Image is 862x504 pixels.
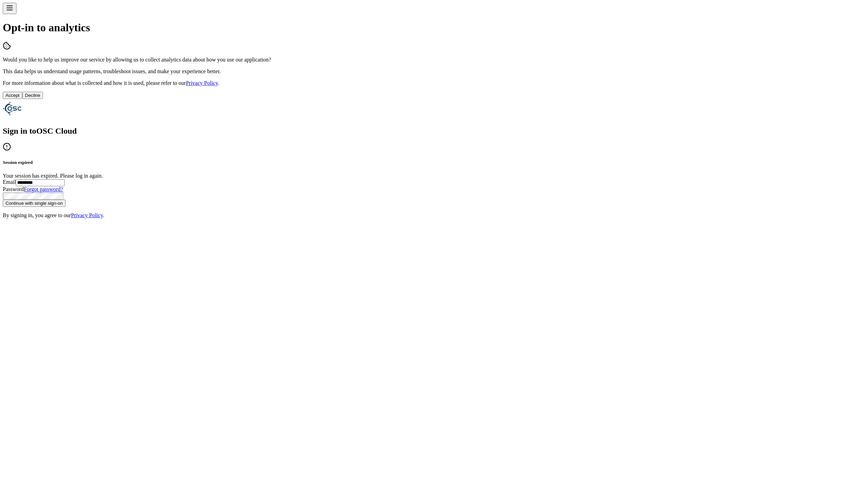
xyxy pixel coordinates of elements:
[186,80,218,86] a: Privacy Policy
[3,160,859,165] h5: Session expired
[3,212,859,219] p: By signing in, you agree to our .
[3,186,24,192] label: Password
[3,92,22,99] button: Accept
[3,57,859,63] p: Would you like to help us improve our service by allowing us to collect analytics data about how ...
[3,179,16,185] label: Email
[3,99,22,118] img: Logo
[3,126,859,136] h2: Sign in to OSC Cloud
[22,92,43,99] button: Decline
[3,200,66,207] button: Continue with single sign-on
[71,212,103,218] a: Privacy Policy
[22,99,41,118] img: Logo
[3,68,859,75] p: This data helps us understand usage patterns, troubleshoot issues, and make your experience better.
[24,186,63,192] a: Forgot password?
[3,80,859,86] p: For more information about what is collected and how it is used, please refer to our .
[3,21,859,34] h1: Opt-in to analytics
[3,173,859,179] div: Your session has expired. Please log in again.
